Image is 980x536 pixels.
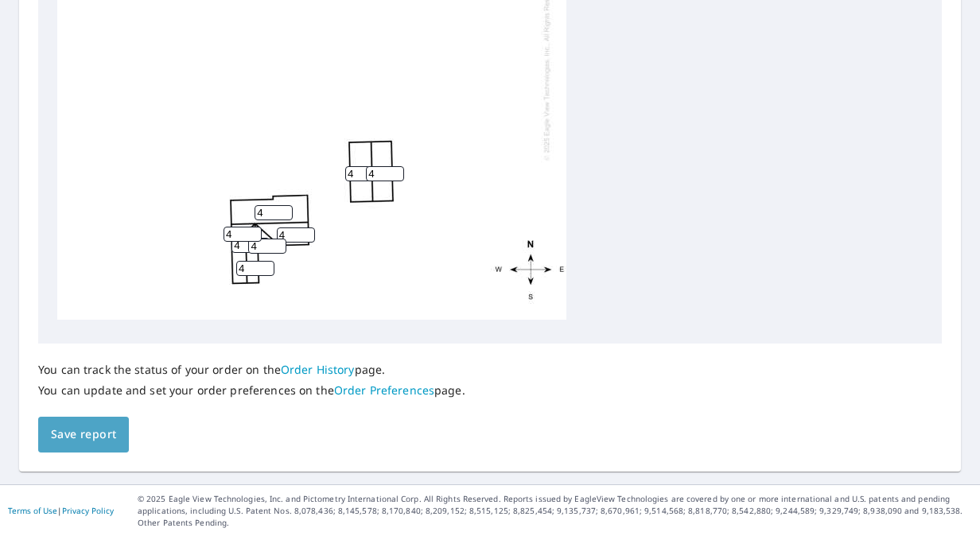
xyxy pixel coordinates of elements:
[51,425,116,445] span: Save report
[8,505,57,516] a: Terms of Use
[138,493,972,529] p: © 2025 Eagle View Technologies, Inc. and Pictometry International Corp. All Rights Reserved. Repo...
[38,363,465,377] p: You can track the status of your order on the page.
[8,506,114,515] p: |
[38,383,465,398] p: You can update and set your order preferences on the page.
[38,417,129,452] button: Save report
[281,362,355,377] a: Order History
[334,383,434,398] a: Order Preferences
[62,505,114,516] a: Privacy Policy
